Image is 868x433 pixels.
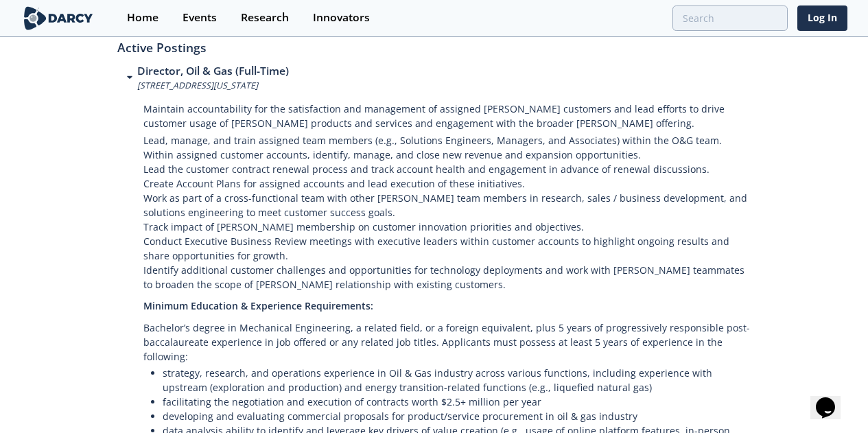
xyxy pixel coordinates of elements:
img: logo-wide.svg [21,6,96,30]
div: Research [241,12,289,23]
h2: Active Postings [117,19,751,64]
div: Innovators [313,12,370,23]
li: developing and evaluating commercial proposals for product/service procurement in oil & gas industry [163,409,751,423]
h4: Minimum Education & Experience Requirements: [143,294,751,318]
p: Lead, manage, and train assigned team members (e.g., Solutions Engineers, Managers, and Associate... [143,133,751,148]
div: Events [183,12,217,23]
input: Advanced Search [672,5,788,31]
p: Within assigned customer accounts, identify, manage, and close new revenue and expansion opportun... [143,148,751,162]
div: Home [127,12,159,23]
p: [STREET_ADDRESS][US_STATE] [137,80,289,92]
li: strategy, research, and operations experience in Oil & Gas industry across various functions, inc... [163,366,751,395]
a: Log In [797,5,847,31]
iframe: chat widget [810,378,854,419]
p: Conduct Executive Business Review meetings with executive leaders within customer accounts to hig... [143,234,751,263]
li: facilitating the negotiation and execution of contracts worth $2.5+ million per year [163,395,751,409]
p: Create Account Plans for assigned accounts and lead execution of these initiatives. [143,176,751,191]
h3: Director, Oil & Gas (Full-Time) [137,63,289,80]
p: Maintain accountability for the satisfaction and management of assigned [PERSON_NAME] customers a... [143,92,751,133]
p: Work as part of a cross-functional team with other [PERSON_NAME] team members in research, sales ... [143,191,751,220]
p: Bachelor’s degree in Mechanical Engineering, a related field, or a foreign equivalent, plus 5 yea... [143,318,751,366]
p: Track impact of [PERSON_NAME] membership on customer innovation priorities and objectives. [143,220,751,234]
p: Identify additional customer challenges and opportunities for technology deployments and work wit... [143,263,751,294]
p: Lead the customer contract renewal process and track account health and engagement in advance of ... [143,162,751,176]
